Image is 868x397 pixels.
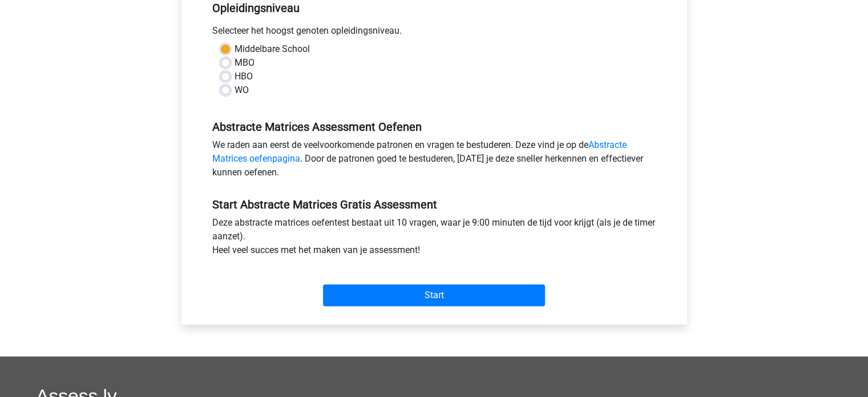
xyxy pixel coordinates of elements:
label: HBO [235,70,253,83]
label: MBO [235,56,255,70]
h5: Start Abstracte Matrices Gratis Assessment [212,198,656,211]
label: Middelbare School [235,42,310,56]
label: WO [235,83,249,97]
h5: Abstracte Matrices Assessment Oefenen [212,120,656,134]
div: Deze abstracte matrices oefentest bestaat uit 10 vragen, waar je 9:00 minuten de tijd voor krijgt... [204,216,665,262]
input: Start [323,284,545,306]
div: We raden aan eerst de veelvoorkomende patronen en vragen te bestuderen. Deze vind je op de . Door... [204,138,665,184]
div: Selecteer het hoogst genoten opleidingsniveau. [204,24,665,42]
